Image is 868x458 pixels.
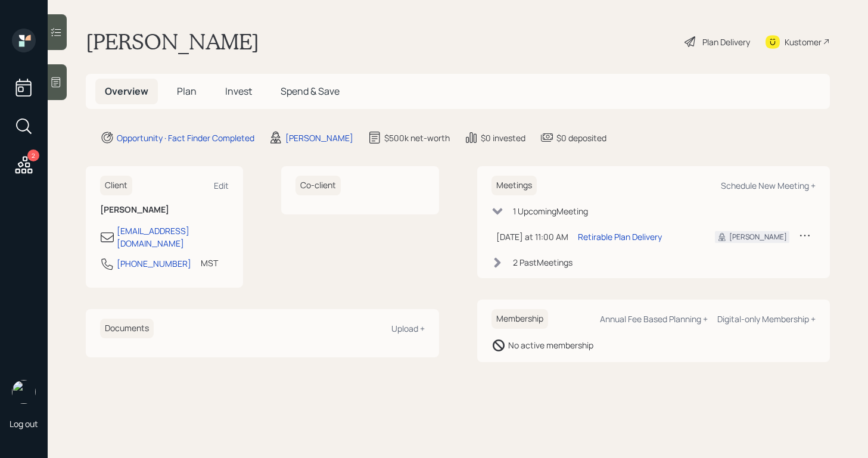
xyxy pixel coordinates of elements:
[491,176,537,195] h6: Meetings
[496,230,568,243] div: [DATE] at 11:00 AM
[281,85,340,98] span: Spend & Save
[491,309,548,329] h6: Membership
[717,313,816,325] div: Digital-only Membership +
[214,180,229,191] div: Edit
[285,132,353,144] div: [PERSON_NAME]
[513,256,573,269] div: 2 Past Meeting s
[225,85,252,98] span: Invest
[117,257,191,270] div: [PHONE_NUMBER]
[27,149,39,161] div: 2
[556,132,606,144] div: $0 deposited
[702,36,750,48] div: Plan Delivery
[12,380,36,404] img: aleksandra-headshot.png
[508,339,593,351] div: No active membership
[391,323,425,334] div: Upload +
[100,176,132,195] h6: Client
[384,132,450,144] div: $500k net-worth
[117,225,229,250] div: [EMAIL_ADDRESS][DOMAIN_NAME]
[721,180,816,191] div: Schedule New Meeting +
[785,36,822,48] div: Kustomer
[600,313,708,325] div: Annual Fee Based Planning +
[86,29,259,55] h1: [PERSON_NAME]
[729,232,787,242] div: [PERSON_NAME]
[578,230,662,243] div: Retirable Plan Delivery
[481,132,525,144] div: $0 invested
[177,85,197,98] span: Plan
[201,257,218,269] div: MST
[100,319,154,338] h6: Documents
[100,205,229,215] h6: [PERSON_NAME]
[117,132,254,144] div: Opportunity · Fact Finder Completed
[105,85,148,98] span: Overview
[295,176,341,195] h6: Co-client
[10,418,38,429] div: Log out
[513,205,588,217] div: 1 Upcoming Meeting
